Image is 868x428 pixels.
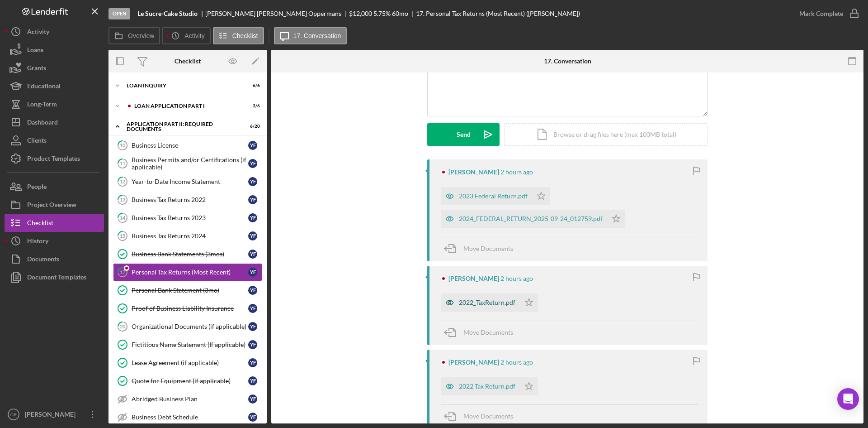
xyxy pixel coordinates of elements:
[27,23,49,43] div: Activity
[27,59,46,79] div: Grants
[500,168,533,176] time: 2025-09-24 19:39
[27,131,47,152] div: Clients
[5,41,104,59] button: Loans
[120,269,126,275] tspan: 17
[459,215,603,222] div: 2024_FEDERAL_RETURN_2025-09-24_012759.pdf
[232,32,258,39] label: Checklist
[132,287,248,294] div: Personal Bank Statement (3mo)
[5,23,104,41] a: Activity
[113,299,262,317] a: Proof of Business Liability InsuranceYF
[248,159,257,168] div: Y F
[113,154,262,173] a: 11Business Permits and/or Certifications (if applicable)YF
[113,408,262,426] a: Business Debt ScheduleYF
[500,275,533,282] time: 2025-09-24 19:39
[441,405,522,428] button: Move Documents
[113,354,262,372] a: Lease Agreement (if applicable)YF
[132,232,248,240] div: Business Tax Returns 2024
[441,187,550,205] button: 2023 Federal Return.pdf
[113,136,262,154] a: 10Business LicenseYF
[113,173,262,191] a: 12Year-to-Date Income StatementYF
[248,394,257,404] div: Y F
[132,395,248,403] div: Abridged Business Plan
[132,250,248,258] div: Business Bank Statements (3mos)
[27,268,86,289] div: Document Templates
[120,323,126,329] tspan: 20
[248,213,257,222] div: Y F
[244,103,260,109] div: 3 / 6
[441,237,522,260] button: Move Documents
[441,321,522,344] button: Move Documents
[132,414,248,421] div: Business Debt Schedule
[248,358,257,367] div: Y F
[113,281,262,299] a: Personal Bank Statement (3mo)YF
[132,359,248,366] div: Lease Agreement (if applicable)
[27,214,53,234] div: Checklist
[27,113,58,134] div: Dashboard
[137,10,198,17] b: Le Sucre-Cake Studio
[248,322,257,331] div: Y F
[10,412,17,417] text: GR
[790,5,863,23] button: Mark Complete
[5,178,104,196] a: People
[293,32,341,39] label: 17. Conversation
[5,196,104,214] button: Project Overview
[248,141,257,150] div: Y F
[27,41,43,61] div: Loans
[244,124,260,129] div: 6 / 20
[120,160,125,166] tspan: 11
[5,268,104,286] button: Document Templates
[5,113,104,131] button: Dashboard
[120,215,126,221] tspan: 14
[27,149,80,170] div: Product Templates
[213,27,264,44] button: Checklist
[108,27,160,44] button: Overview
[27,178,47,198] div: People
[5,214,104,232] button: Checklist
[120,233,125,239] tspan: 15
[27,77,61,97] div: Educational
[132,305,248,312] div: Proof of Business Liability Insurance
[113,227,262,245] a: 15Business Tax Returns 2024YF
[27,250,59,270] div: Documents
[5,131,104,149] a: Clients
[127,83,237,88] div: Loan Inquiry
[799,5,843,23] div: Mark Complete
[132,156,248,171] div: Business Permits and/or Certifications (if applicable)
[113,191,262,209] a: 13Business Tax Returns 2022YF
[248,286,257,295] div: Y F
[248,250,257,259] div: Y F
[248,304,257,313] div: Y F
[248,268,257,277] div: Y F
[5,59,104,77] button: Grants
[132,341,248,348] div: Fictitious Name Statement (If applicable)
[27,95,57,115] div: Long-Term
[457,123,471,146] div: Send
[448,275,499,282] div: [PERSON_NAME]
[120,178,125,184] tspan: 12
[837,388,859,410] div: Open Intercom Messenger
[5,232,104,250] button: History
[248,231,257,240] div: Y F
[441,377,538,395] button: 2022 Tax Return.pdf
[113,336,262,354] a: Fictitious Name Statement (If applicable)YF
[392,10,408,17] div: 60 mo
[448,168,499,176] div: [PERSON_NAME]
[448,359,499,366] div: [PERSON_NAME]
[5,149,104,168] a: Product Templates
[459,383,515,390] div: 2022 Tax Return.pdf
[441,293,538,312] button: 2022_TaxReturn.pdf
[248,195,257,204] div: Y F
[5,77,104,95] button: Educational
[132,323,248,330] div: Organizational Documents (if applicable)
[416,10,580,17] div: 17. Personal Tax Returns (Most Recent) ([PERSON_NAME])
[27,196,76,216] div: Project Overview
[248,177,257,186] div: Y F
[23,405,81,426] div: [PERSON_NAME]
[128,32,154,39] label: Overview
